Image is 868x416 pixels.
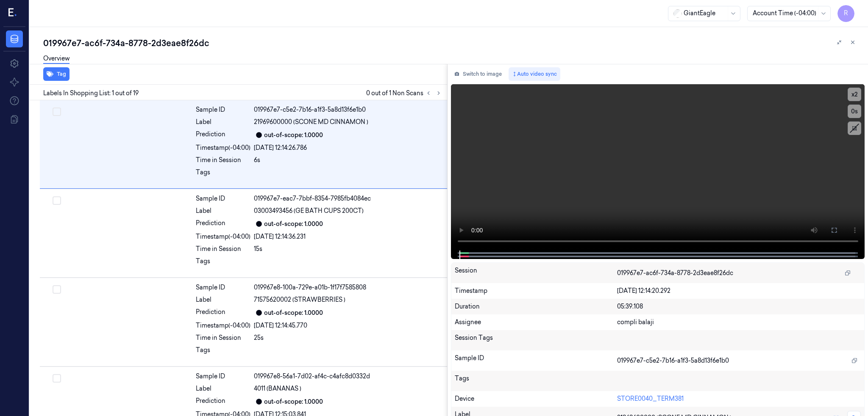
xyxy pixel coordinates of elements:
div: Prediction [196,308,250,318]
div: Tags [196,168,250,182]
button: 0s [848,105,861,118]
div: Duration [455,302,617,311]
button: Select row [53,196,61,205]
button: x2 [848,88,861,101]
div: Time in Session [196,156,250,165]
div: Sample ID [455,354,617,367]
div: Session [455,266,617,280]
div: Sample ID [196,283,250,292]
div: Label [196,295,250,304]
div: Label [196,118,250,127]
div: Prediction [196,219,250,229]
span: 4011 (BANANAS ) [254,384,301,393]
div: Assignee [455,318,617,327]
div: Label [196,384,250,393]
button: R [837,5,854,22]
div: Sample ID [196,105,250,114]
button: Select row [53,374,61,383]
div: 019967e7-ac6f-734a-8778-2d3eae8f26dc [43,37,861,49]
div: 25s [254,333,442,342]
button: Tag [43,67,70,81]
button: Switch to image [451,67,505,81]
button: Select row [53,285,61,294]
div: [DATE] 12:14:36.231 [254,232,442,241]
div: Timestamp (-04:00) [196,232,250,241]
span: 03003493456 (GE BATH CUPS 200CT) [254,207,364,215]
div: 019967e8-56a1-7d02-af4c-c4afc8d0332d [254,372,442,381]
div: Time in Session [196,245,250,253]
div: compli balaji [617,318,861,327]
button: Select row [53,107,61,116]
div: [DATE] 12:14:26.786 [254,143,442,152]
div: 019967e7-c5e2-7b16-a1f3-5a8d13f6e1b0 [254,105,442,114]
div: Timestamp (-04:00) [196,321,250,330]
div: Prediction [196,130,250,140]
div: 6s [254,156,442,165]
span: 71575620002 (STRAWBERRIES ) [254,295,345,304]
div: Sample ID [196,194,250,203]
span: Labels In Shopping List: 1 out of 19 [43,89,139,98]
div: Tags [196,257,250,270]
span: 0 out of 1 Non Scans [366,88,444,98]
button: Auto video sync [509,67,560,81]
a: Overview [43,54,70,64]
div: 019967e8-100a-729e-a01b-1f17f7585808 [254,283,442,292]
div: STORE0040_TERM381 [617,394,861,403]
div: 15s [254,245,442,253]
span: 019967e7-c5e2-7b16-a1f3-5a8d13f6e1b0 [617,356,729,365]
div: Timestamp [455,287,617,295]
div: Session Tags [455,333,617,347]
div: [DATE] 12:14:20.292 [617,287,861,295]
div: Time in Session [196,333,250,342]
span: 019967e7-ac6f-734a-8778-2d3eae8f26dc [617,269,733,278]
div: 019967e7-eac7-7bbf-8354-7985fb4084ec [254,194,442,203]
div: Sample ID [196,372,250,381]
div: 05:39.108 [617,302,861,311]
div: out-of-scope: 1.0000 [264,397,323,406]
span: 21969600000 (SCONE MD CINNAMON ) [254,118,368,127]
div: Tags [455,374,617,388]
div: Prediction [196,397,250,407]
div: [DATE] 12:14:45.770 [254,321,442,330]
div: out-of-scope: 1.0000 [264,220,323,229]
div: Timestamp (-04:00) [196,143,250,152]
div: Label [196,207,250,215]
div: out-of-scope: 1.0000 [264,131,323,140]
div: Tags [196,346,250,359]
div: out-of-scope: 1.0000 [264,309,323,317]
div: Device [455,394,617,403]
